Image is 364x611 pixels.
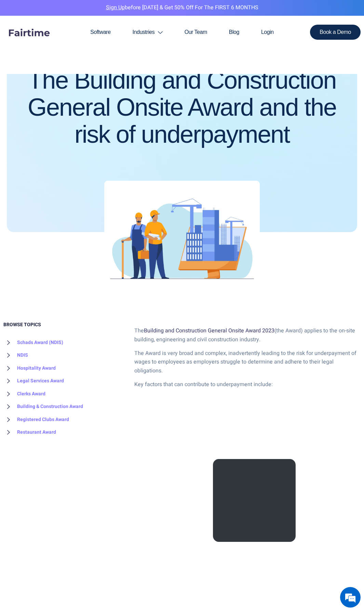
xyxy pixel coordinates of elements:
a: Book a Demo [310,25,361,40]
a: Our Team [174,16,218,49]
div: BROWSE TOPICS [3,322,124,439]
a: Clerks Award [3,387,45,400]
a: Industries [122,16,174,49]
span: Book a Demo [320,29,351,35]
a: Hospitality Award [3,362,56,375]
p: Key factors that can contribute to underpayment include: [134,380,361,389]
a: Building and Construction General Onsite Award 2023 [144,327,274,335]
nav: BROWSE TOPICS [3,336,124,439]
a: Legal Services Award [3,374,64,387]
a: Building & Construction Award [3,400,83,413]
img: ▪ [148,394,361,607]
a: Blog [218,16,250,49]
a: Login [250,16,285,49]
a: Registered Clubs Award [3,413,69,426]
a: Software [79,16,121,49]
a: NDIS [3,349,28,362]
a: Sign Up [106,3,125,12]
p: The Award is very broad and complex, inadvertently leading to the risk for underpayment of wages ... [134,349,361,375]
a: Restaurant Award [3,426,56,439]
p: before [DATE] & Get 50% Off for the FIRST 6 MONTHS [5,3,359,12]
a: Schads Award (NDIS) [3,336,63,349]
h1: The Building and Construction General Onsite Award and the risk of underpayment [14,67,350,148]
p: The (the Award) applies to the on-site building, engineering and civil construction industry. [134,327,361,344]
